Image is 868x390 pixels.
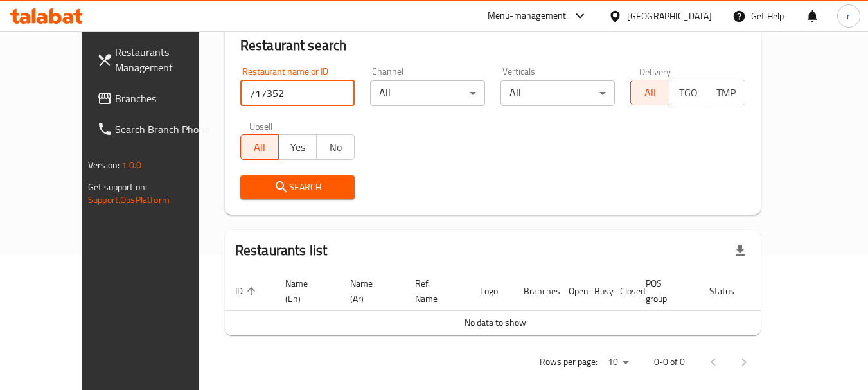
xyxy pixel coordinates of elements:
span: TGO [675,84,702,102]
p: Rows per page: [540,354,598,370]
div: All [370,80,485,106]
span: TMP [713,84,740,102]
span: No [322,138,350,157]
button: Search [240,175,355,199]
a: Support.OpsPlatform [88,191,170,208]
a: Restaurants Management [87,37,227,83]
span: POS group [646,276,684,306]
button: TGO [669,80,707,105]
th: Busy [584,272,610,311]
div: Export file [725,235,756,266]
span: Version: [88,157,120,173]
span: Search Branch Phone [115,121,217,137]
h2: Restaurants list [235,241,327,260]
span: Name (En) [285,276,324,306]
th: Branches [513,272,558,311]
th: Open [558,272,584,311]
input: Search for restaurant name or ID.. [240,80,355,106]
span: All [636,84,664,102]
a: Search Branch Phone [87,114,227,145]
button: Yes [278,134,317,160]
h2: Restaurant search [240,36,745,55]
label: Upsell [249,121,273,130]
button: No [316,134,355,160]
span: Yes [284,138,312,157]
p: 0-0 of 0 [654,354,685,370]
div: All [500,80,616,106]
span: All [246,138,274,157]
span: Ref. Name [415,276,454,306]
button: All [630,80,669,105]
span: Restaurants Management [115,44,217,75]
span: Search [251,179,345,195]
div: Rows per page: [603,353,633,372]
label: Delivery [639,67,671,76]
span: Name (Ar) [350,276,389,306]
span: ID [235,283,260,299]
th: Logo [470,272,513,311]
span: r [847,9,850,23]
div: [GEOGRAPHIC_DATA] [627,9,712,23]
span: No data to show [465,314,526,331]
th: Closed [610,272,635,311]
button: TMP [707,80,745,105]
div: Menu-management [488,8,567,24]
button: All [240,134,279,160]
span: Get support on: [88,179,147,195]
span: Branches [115,91,217,106]
span: 1.0.0 [121,157,141,173]
a: Branches [87,83,227,114]
span: Status [709,283,751,299]
table: enhanced table [225,272,811,335]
